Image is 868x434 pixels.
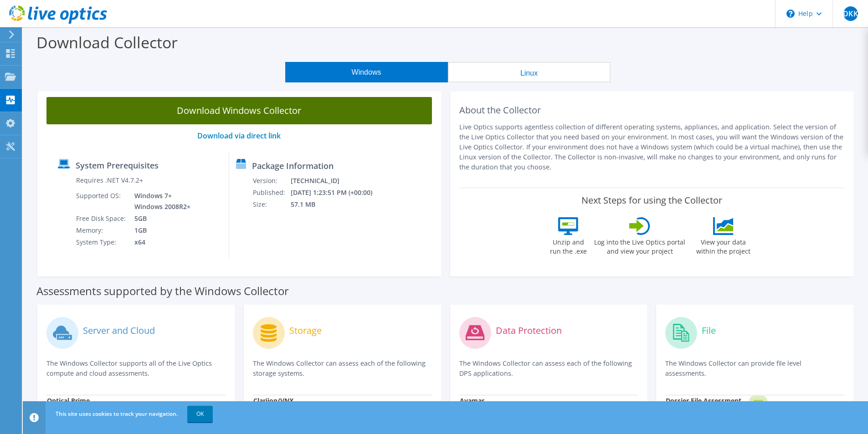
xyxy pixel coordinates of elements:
[187,406,213,422] a: OK
[690,235,756,256] label: View your data within the project
[36,32,178,53] label: Download Collector
[47,396,90,405] strong: Optical Prime
[252,187,290,199] td: Published:
[36,286,289,296] label: Assessments supported by the Windows Collector
[581,195,722,206] label: Next Steps for using the Collector
[702,326,716,335] label: File
[459,122,845,172] p: Live Optics supports agentless collection of different operating systems, appliances, and applica...
[56,410,178,418] span: This site uses cookies to track your navigation.
[252,175,290,187] td: Version:
[665,358,844,378] p: The Windows Collector can provide file level assessments.
[843,6,858,21] span: DKK
[128,236,192,248] td: x64
[460,396,484,405] strong: Avamar
[285,62,448,82] button: Windows
[83,326,155,335] label: Server and Cloud
[76,176,143,185] label: Requires .NET V4.7.2+
[496,326,562,335] label: Data Protection
[128,225,192,236] td: 1GB
[46,97,432,124] a: Download Windows Collector
[786,10,795,18] svg: \n
[459,358,638,378] p: The Windows Collector can assess each of the following DPS applications.
[76,213,128,225] td: Free Disk Space:
[289,326,322,335] label: Storage
[290,199,385,210] td: 57.1 MB
[76,190,128,213] td: Supported OS:
[76,161,159,170] label: System Prerequisites
[253,396,293,405] strong: Clariion/VNX
[253,358,432,378] p: The Windows Collector can assess each of the following storage systems.
[197,131,281,141] a: Download via direct link
[128,190,192,213] td: Windows 7+ Windows 2008R2+
[459,105,845,116] h2: About the Collector
[46,358,226,378] p: The Windows Collector supports all of the Live Optics compute and cloud assessments.
[594,235,686,256] label: Log into the Live Optics portal and view your project
[290,187,385,199] td: [DATE] 1:23:51 PM (+00:00)
[666,396,741,405] strong: Dossier File Assessment
[547,235,589,256] label: Unzip and run the .exe
[448,62,611,82] button: Linux
[290,175,385,187] td: [TECHNICAL_ID]
[76,236,128,248] td: System Type:
[252,161,334,170] label: Package Information
[128,213,192,225] td: 5GB
[754,398,763,403] tspan: NEW!
[76,225,128,236] td: Memory:
[252,199,290,210] td: Size:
